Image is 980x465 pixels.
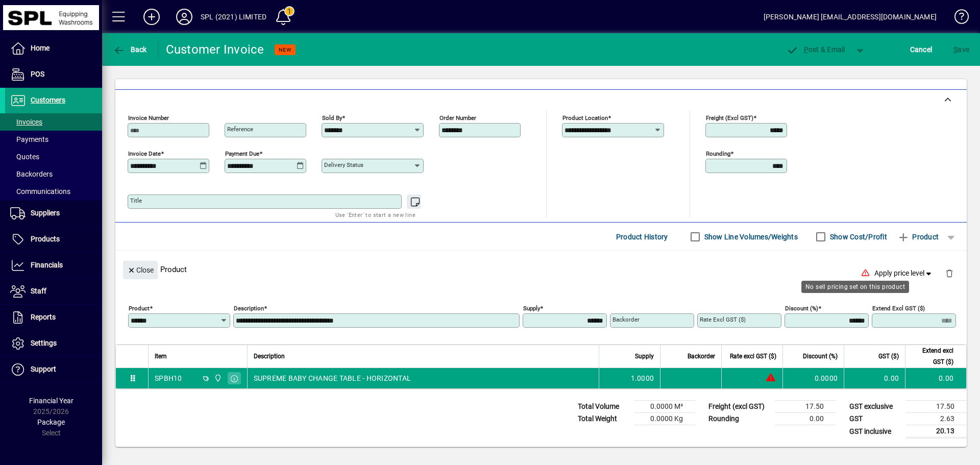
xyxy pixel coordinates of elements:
[102,40,158,59] app-page-header-button: Back
[31,365,56,373] span: Support
[135,8,168,26] button: Add
[324,161,363,168] mat-label: Delivery status
[5,201,102,226] a: Suppliers
[953,41,969,58] span: ave
[5,227,102,252] a: Products
[29,397,73,405] span: Financial Year
[844,401,905,413] td: GST exclusive
[31,287,46,295] span: Staff
[5,165,102,183] a: Backorders
[781,40,850,59] button: Post & Email
[322,114,342,121] mat-label: Sold by
[31,313,56,321] span: Reports
[937,268,962,278] app-page-header-button: Delete
[31,96,65,104] span: Customers
[5,148,102,165] a: Quotes
[775,413,836,425] td: 0.00
[786,45,845,54] span: ost & Email
[910,41,933,58] span: Cancel
[128,150,161,157] mat-label: Invoice date
[127,262,154,279] span: Close
[123,261,158,279] button: Close
[5,113,102,131] a: Invoices
[168,8,201,26] button: Profile
[937,261,962,285] button: Delete
[115,251,967,288] div: Product
[10,187,70,195] span: Communications
[706,114,753,121] mat-label: Freight (excl GST)
[155,351,167,362] span: Item
[5,131,102,148] a: Payments
[905,401,967,413] td: 17.50
[279,46,291,53] span: NEW
[110,40,150,59] button: Back
[764,9,937,25] div: [PERSON_NAME] [EMAIL_ADDRESS][DOMAIN_NAME]
[31,235,60,243] span: Products
[5,331,102,356] a: Settings
[31,261,63,269] span: Financials
[335,209,415,221] mat-hint: Use 'Enter' to start a new line
[785,305,818,312] mat-label: Discount (%)
[730,351,776,362] span: Rate excl GST ($)
[706,150,730,157] mat-label: Rounding
[635,351,654,362] span: Supply
[227,126,253,133] mat-label: Reference
[5,357,102,382] a: Support
[844,425,905,438] td: GST inclusive
[211,373,223,384] span: SPL (2021) Limited
[5,62,102,87] a: POS
[947,2,967,35] a: Knowledge Base
[870,264,938,283] button: Apply price level
[130,197,142,204] mat-label: Title
[5,36,102,61] a: Home
[113,45,147,54] span: Back
[523,305,540,312] mat-label: Supply
[5,183,102,200] a: Communications
[573,401,634,413] td: Total Volume
[905,413,967,425] td: 2.63
[700,316,746,323] mat-label: Rate excl GST ($)
[37,418,65,426] span: Package
[254,351,285,362] span: Description
[953,45,958,54] span: S
[782,368,844,388] td: 0.0000
[10,153,39,161] span: Quotes
[129,305,150,312] mat-label: Product
[612,228,672,246] button: Product History
[828,232,887,242] label: Show Cost/Profit
[439,114,476,121] mat-label: Order number
[688,351,715,362] span: Backorder
[5,305,102,330] a: Reports
[803,351,838,362] span: Discount (%)
[874,268,934,279] span: Apply price level
[120,265,160,274] app-page-header-button: Close
[905,425,967,438] td: 20.13
[634,401,695,413] td: 0.0000 M³
[5,279,102,304] a: Staff
[702,232,798,242] label: Show Line Volumes/Weights
[892,228,944,246] button: Product
[562,114,608,121] mat-label: Product location
[128,114,169,121] mat-label: Invoice number
[804,45,808,54] span: P
[616,229,668,245] span: Product History
[844,413,905,425] td: GST
[878,351,899,362] span: GST ($)
[801,281,909,293] div: No sell pricing set on this product
[951,40,972,59] button: Save
[225,150,259,157] mat-label: Payment due
[897,229,939,245] span: Product
[905,368,966,388] td: 0.00
[10,170,53,178] span: Backorders
[31,209,60,217] span: Suppliers
[912,345,953,368] span: Extend excl GST ($)
[234,305,264,312] mat-label: Description
[254,373,411,383] span: SUPREME BABY CHANGE TABLE - HORIZONTAL
[775,401,836,413] td: 17.50
[201,9,266,25] div: SPL (2021) LIMITED
[908,40,935,59] button: Cancel
[703,401,775,413] td: Freight (excl GST)
[10,135,48,143] span: Payments
[612,316,640,323] mat-label: Backorder
[31,70,44,78] span: POS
